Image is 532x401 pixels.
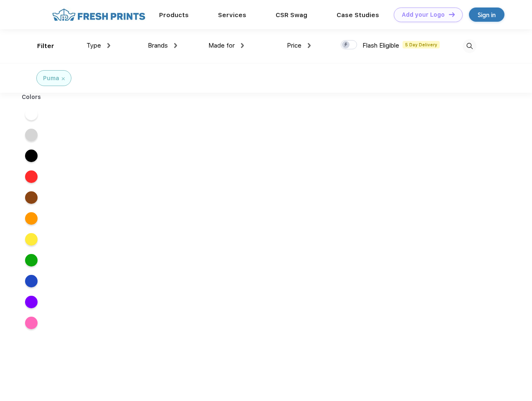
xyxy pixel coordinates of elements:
[148,42,168,49] span: Brands
[37,41,54,51] div: Filter
[208,42,235,49] span: Made for
[86,42,101,49] span: Type
[50,8,148,22] img: fo%20logo%202.webp
[218,11,246,19] a: Services
[402,11,445,18] div: Add your Logo
[287,42,301,49] span: Price
[241,43,244,48] img: dropdown.png
[62,77,65,80] img: filter_cancel.svg
[159,11,189,19] a: Products
[174,43,177,48] img: dropdown.png
[43,74,59,83] div: Puma
[107,43,110,48] img: dropdown.png
[276,11,307,19] a: CSR Swag
[403,41,440,48] span: 5 Day Delivery
[469,8,504,22] a: Sign in
[463,39,476,53] img: desktop_search.svg
[308,43,311,48] img: dropdown.png
[449,12,455,17] img: DT
[15,93,48,102] div: Colors
[478,10,496,20] div: Sign in
[362,42,399,49] span: Flash Eligible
